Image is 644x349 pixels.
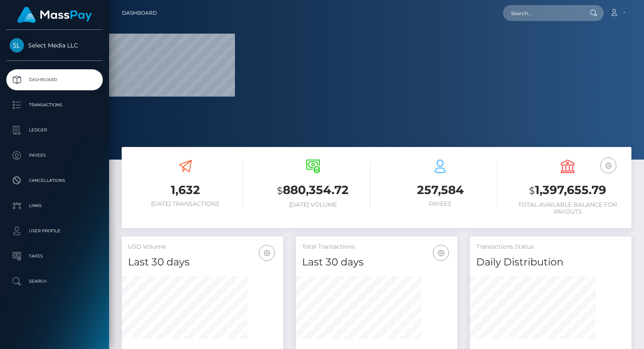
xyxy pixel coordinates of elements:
[6,69,103,90] a: Dashboard
[383,200,498,207] h6: Payees
[302,243,451,251] h5: Total Transactions
[17,7,92,23] img: MassPay Logo
[510,201,625,215] h6: Total Available Balance for Payouts
[6,170,103,191] a: Cancellations
[383,182,498,198] h3: 257,584
[6,94,103,115] a: Transactions
[503,5,582,21] input: Search...
[529,185,535,197] small: $
[256,201,370,208] h6: [DATE] Volume
[10,225,99,237] p: User Profile
[122,4,157,22] a: Dashboard
[476,243,625,251] h5: Transactions Status
[128,243,277,251] h5: USD Volume
[277,185,283,197] small: $
[10,275,99,288] p: Search
[6,145,103,166] a: Payees
[10,174,99,187] p: Cancellations
[6,120,103,141] a: Ledger
[10,199,99,212] p: Links
[6,271,103,292] a: Search
[6,195,103,216] a: Links
[128,255,277,270] h4: Last 30 days
[128,200,243,207] h6: [DATE] Transactions
[10,38,24,52] img: Select Media LLC
[10,99,99,111] p: Transactions
[128,182,243,198] h3: 1,632
[10,149,99,162] p: Payees
[10,250,99,262] p: Taxes
[10,124,99,136] p: Ledger
[510,182,625,199] h3: 1,397,655.79
[10,73,99,86] p: Dashboard
[6,42,103,49] span: Select Media LLC
[476,255,625,270] h4: Daily Distribution
[302,255,451,270] h4: Last 30 days
[6,246,103,267] a: Taxes
[256,182,370,199] h3: 880,354.72
[6,220,103,241] a: User Profile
